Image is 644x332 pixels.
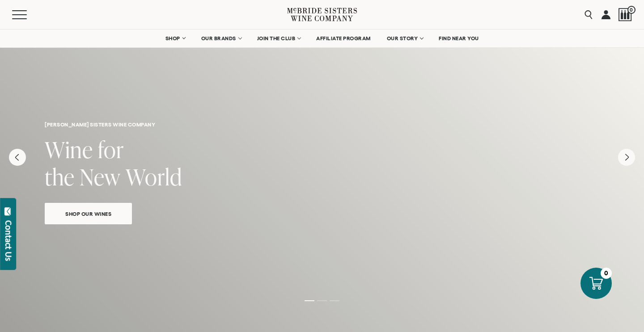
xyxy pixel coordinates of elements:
span: Wine [45,134,93,165]
a: OUR BRANDS [195,29,247,47]
span: OUR BRANDS [201,35,236,42]
a: Shop Our Wines [45,203,132,224]
span: for [98,134,124,165]
span: SHOP [165,35,181,42]
h6: [PERSON_NAME] sisters wine company [45,122,599,127]
a: SHOP [160,29,191,47]
button: Previous [9,149,26,166]
span: AFFILIATE PROGRAM [316,35,371,42]
button: Mobile Menu Trigger [12,10,44,19]
span: the [45,161,75,192]
a: AFFILIATE PROGRAM [310,29,377,47]
span: OUR STORY [387,35,418,42]
a: OUR STORY [381,29,429,47]
div: Contact Us [4,220,13,261]
div: 0 [601,268,612,279]
span: New [80,161,121,192]
span: Shop Our Wines [50,209,127,219]
span: JOIN THE CLUB [257,35,296,42]
button: Next [618,149,635,166]
a: JOIN THE CLUB [251,29,306,47]
span: World [126,161,182,192]
span: 0 [627,6,636,14]
a: FIND NEAR YOU [433,29,485,47]
span: FIND NEAR YOU [439,35,479,42]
